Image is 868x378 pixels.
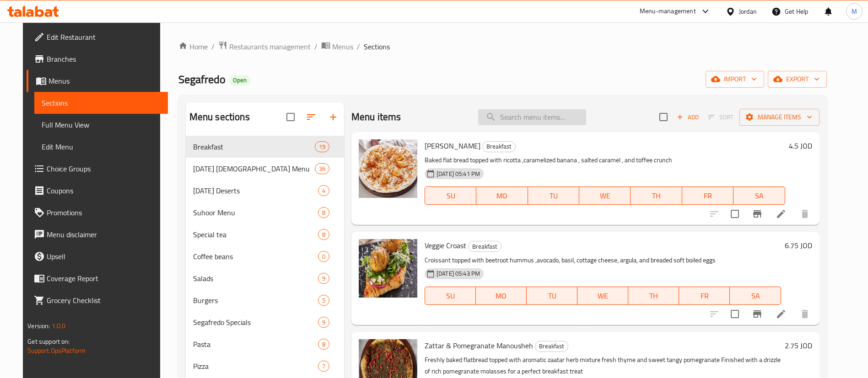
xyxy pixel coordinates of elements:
h2: Menu items [351,110,401,124]
span: Breakfast [535,341,568,351]
span: 8 [318,208,329,217]
span: export [775,74,819,85]
li: / [314,41,318,52]
span: Special tea [193,229,318,240]
span: Zattar & Pomegranate Manousheh [425,339,533,352]
span: Menus [332,41,353,52]
div: items [318,207,329,218]
span: Burgers [193,295,318,306]
span: Edit Restaurant [47,32,161,43]
span: 7 [318,362,329,371]
a: Menus [321,41,353,53]
span: Segafredo Specials [193,317,318,328]
a: Full Menu View [34,114,168,136]
span: WE [581,289,625,303]
span: Coverage Report [47,273,161,284]
p: Croissant topped with beetroot hummus ,avocado, basil, cottage cheese, argula, and breaded soft b... [425,255,781,266]
span: WE [583,189,627,202]
div: Open [229,75,250,86]
div: Salads9 [186,267,344,289]
button: FR [682,186,733,205]
button: TU [528,186,579,205]
div: Pizza7 [186,355,344,377]
div: Pasta [193,339,318,350]
span: [DATE] 05:41 PM [433,170,484,178]
span: Select all sections [281,107,300,127]
button: Add [673,110,702,124]
div: Segafredo Specials9 [186,311,344,333]
a: Sections [34,92,168,114]
span: Manage items [747,112,812,123]
input: search [478,109,586,125]
div: Ramadan Deserts [193,185,318,196]
button: MO [476,287,527,305]
span: Pizza [193,361,318,372]
h6: 6.75 JOD [785,239,812,252]
button: delete [794,303,816,325]
div: items [318,273,329,284]
div: items [318,251,329,262]
span: [DATE] Deserts [193,185,318,196]
span: Sections [42,97,161,108]
span: Full Menu View [42,119,161,130]
div: Suhoor Menu [193,207,318,218]
span: Edit Menu [42,141,161,152]
button: FR [679,287,730,305]
a: Edit Restaurant [27,26,168,48]
div: Breakfast [482,141,516,152]
span: TH [632,289,675,303]
a: Home [178,41,208,52]
span: Add [675,112,700,122]
span: Promotions [47,207,161,218]
button: SA [733,186,785,205]
button: SU [425,186,476,205]
span: TU [530,289,574,303]
div: Burgers5 [186,289,344,311]
a: Menu disclaimer [27,224,168,245]
span: Grocery Checklist [47,295,161,306]
span: Restaurants management [229,41,311,52]
div: Breakfast [535,341,568,352]
span: Salads [193,273,318,284]
a: Branches [27,48,168,70]
span: Get support on: [27,335,70,347]
a: Edit Menu [34,136,168,158]
span: Segafredo [178,69,226,90]
span: 0 [318,252,329,261]
div: items [315,163,329,174]
div: items [318,229,329,240]
div: Menu-management [640,6,696,17]
span: 4 [318,186,329,195]
span: Select to update [725,204,744,224]
nav: breadcrumb [178,41,827,53]
span: Breakfast [193,141,315,152]
span: Select section first [702,110,739,124]
span: Open [229,76,250,84]
span: 9 [318,274,329,283]
div: Jordan [739,6,757,16]
span: SU [429,189,473,202]
span: FR [683,289,726,303]
span: TU [532,189,576,202]
span: Breakfast [469,241,501,252]
button: Manage items [739,109,819,126]
div: Breakfast19 [186,136,344,158]
span: Select section [654,107,673,127]
span: Sort sections [300,106,322,128]
span: Select to update [725,304,744,324]
span: 5 [318,296,329,305]
h6: 4.5 JOD [789,139,812,152]
span: SU [429,289,472,303]
div: Coffee beans0 [186,245,344,267]
span: Menu disclaimer [47,229,161,240]
span: [DATE] [DEMOGRAPHIC_DATA] Menu [193,163,315,174]
a: Upsell [27,245,168,267]
div: [DATE] Deserts4 [186,180,344,202]
span: 9 [318,318,329,327]
span: Branches [47,53,161,64]
span: Veggie Croast [425,239,466,252]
